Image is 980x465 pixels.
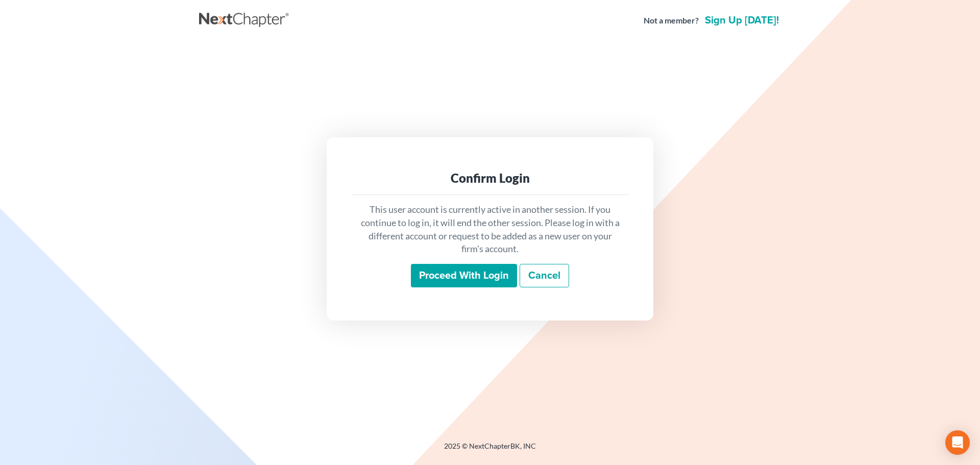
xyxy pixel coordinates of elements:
[703,15,781,26] a: Sign up [DATE]!
[411,264,517,287] input: Proceed with login
[520,264,569,287] a: Cancel
[644,15,699,27] strong: Not a member?
[945,430,970,455] div: Open Intercom Messenger
[359,170,621,186] div: Confirm Login
[199,441,781,459] div: 2025 © NextChapterBK, INC
[359,203,621,256] p: This user account is currently active in another session. If you continue to log in, it will end ...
